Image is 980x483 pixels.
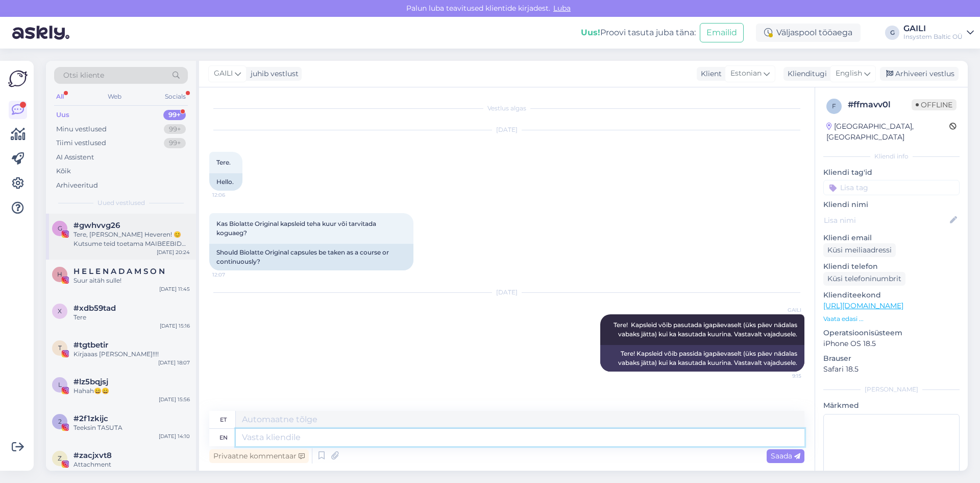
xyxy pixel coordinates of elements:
[823,328,960,338] p: Operatsioonisüsteem
[247,68,299,79] div: juhib vestlust
[880,67,959,81] div: Arhiveeri vestlus
[220,411,227,428] div: et
[783,68,827,79] div: Klienditugi
[56,152,94,163] div: AI Assistent
[73,386,190,396] div: Hahah😄😄
[58,344,62,352] span: t
[730,68,762,79] span: Estonian
[63,70,104,81] span: Otsi kliente
[823,385,960,394] div: [PERSON_NAME]
[163,90,188,103] div: Socials
[823,314,960,324] p: Vaata edasi ...
[836,68,862,79] span: English
[614,321,799,338] span: Tere! Kapsleid võib pasutada igapäevaselt (üks päev nädalas vabaks jätta) kui ka kasutada kuurina...
[823,261,960,272] p: Kliendi telefon
[212,191,251,199] span: 12:06
[73,460,190,469] div: Attachment
[823,338,960,349] p: iPhone OS 18.5
[73,451,112,460] span: #zacjxvt8
[159,396,190,403] div: [DATE] 15:56
[73,267,165,276] span: H E L E N A D A M S O N
[600,345,804,372] div: Tere! Kapsleid võib passida igapäevaselt (üks päev nädalas vabaks jätta) kui ka kasutada kuurina....
[903,25,974,41] a: GAILIInsystem Baltic OÜ
[56,138,106,148] div: Tiimi vestlused
[58,381,62,388] span: l
[885,26,899,40] div: G
[157,248,190,256] div: [DATE] 20:24
[58,454,62,462] span: z
[209,244,413,270] div: Should Biolatte Original capsules be taken as a course or continuously?
[58,307,62,315] span: x
[823,199,960,210] p: Kliendi nimi
[106,90,124,103] div: Web
[163,110,186,120] div: 99+
[826,121,949,143] div: [GEOGRAPHIC_DATA], [GEOGRAPHIC_DATA]
[56,110,69,120] div: Uus
[58,418,62,425] span: 2
[58,224,62,232] span: g
[158,359,190,366] div: [DATE] 18:07
[73,340,108,350] span: #tgtbetir
[209,449,309,463] div: Privaatne kommentaar
[823,167,960,178] p: Kliendi tag'id
[97,198,145,208] span: Uued vestlused
[54,90,66,103] div: All
[216,158,231,166] span: Tere.
[823,180,960,195] input: Lisa tag
[700,23,744,42] button: Emailid
[903,33,963,41] div: Insystem Baltic OÜ
[56,166,71,176] div: Kõik
[209,173,242,191] div: Hello.
[73,221,120,230] span: #gwhvvg26
[581,27,696,39] div: Proovi tasuta juba täna:
[160,322,190,330] div: [DATE] 15:16
[214,68,233,79] span: GAILI
[8,69,28,88] img: Askly Logo
[164,138,186,148] div: 99+
[823,152,960,161] div: Kliendi info
[164,124,186,134] div: 99+
[57,270,62,278] span: H
[823,353,960,364] p: Brauser
[550,4,574,13] span: Luba
[56,180,98,191] div: Arhiveeritud
[823,243,896,257] div: Küsi meiliaadressi
[216,220,378,237] span: Kas Biolatte Original kapsleid teha kuur või tarvitada koguaeg?
[756,24,861,42] div: Väljaspool tööaega
[771,451,800,461] span: Saada
[823,400,960,411] p: Märkmed
[912,99,957,110] span: Offline
[219,429,228,446] div: en
[823,272,905,286] div: Küsi telefoninumbrit
[73,423,190,432] div: Teeksin TASUTA
[73,313,190,322] div: Tere
[73,350,190,359] div: Kirjaaas [PERSON_NAME]!!!!
[823,301,903,310] a: [URL][DOMAIN_NAME]
[581,28,600,37] b: Uus!
[697,68,722,79] div: Klient
[212,271,251,279] span: 12:07
[209,104,804,113] div: Vestlus algas
[903,25,963,33] div: GAILI
[73,377,108,386] span: #lz5bqjsj
[832,102,836,110] span: f
[73,276,190,285] div: Suur aitäh sulle!
[73,304,116,313] span: #xdb59tad
[159,285,190,293] div: [DATE] 11:45
[763,306,801,314] span: GAILI
[823,290,960,301] p: Klienditeekond
[159,432,190,440] div: [DATE] 14:10
[209,125,804,134] div: [DATE]
[824,215,948,226] input: Lisa nimi
[73,414,108,423] span: #2f1zkijc
[823,233,960,243] p: Kliendi email
[73,230,190,248] div: Tere, [PERSON_NAME] Heveren! 😊 Kutsume teid toetama MAIBEEBID 2025 kokkutulekut, mis toimub [DATE...
[763,372,801,380] span: 9:15
[161,469,190,477] div: [DATE] 9:41
[209,288,804,297] div: [DATE]
[848,99,912,111] div: # ffmavv0l
[56,124,107,134] div: Minu vestlused
[823,364,960,375] p: Safari 18.5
